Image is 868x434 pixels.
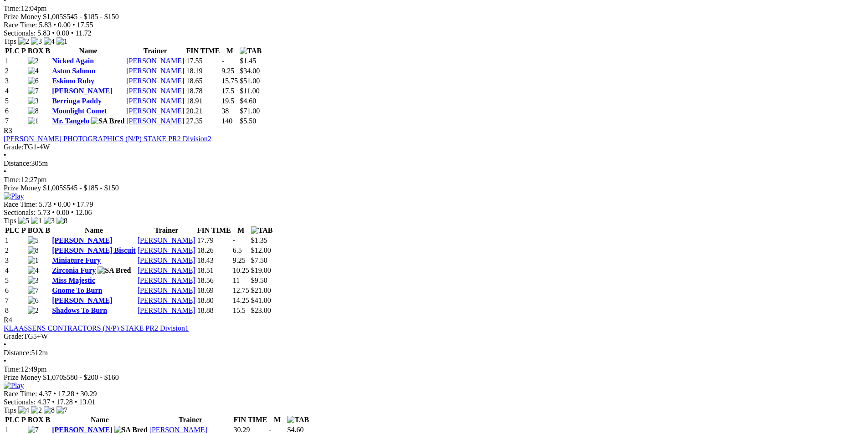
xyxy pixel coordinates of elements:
text: - [269,426,271,434]
a: Moonlight Comet [52,107,107,115]
div: Prize Money $1,005 [4,13,864,21]
td: 27.35 [185,117,220,126]
a: [PERSON_NAME] Biscuit [52,246,136,254]
td: 18.26 [197,246,231,255]
span: 5.83 [37,29,50,37]
text: 9.25 [221,67,234,75]
span: Tips [4,217,16,225]
a: [PERSON_NAME] [138,296,195,304]
span: BOX [28,416,44,424]
span: • [72,21,75,29]
td: 2 [5,246,26,255]
img: SA Bred [114,426,148,434]
td: 20.21 [185,107,220,116]
a: [PERSON_NAME] [126,57,184,65]
img: 5 [18,217,29,225]
img: 8 [28,246,39,255]
td: 17.79 [197,236,231,245]
span: 0.00 [56,209,69,216]
img: 3 [44,217,55,225]
th: M [232,226,250,235]
a: [PERSON_NAME] [138,236,195,244]
span: Distance: [4,159,31,167]
img: 1 [56,37,67,46]
a: Aston Salmon [52,67,96,75]
td: 3 [5,77,26,86]
span: 12.06 [75,209,92,216]
span: • [52,29,55,37]
span: • [75,398,77,406]
span: 13.01 [79,398,95,406]
td: 18.56 [197,276,231,285]
span: • [4,151,6,159]
span: 0.00 [58,200,71,208]
span: BOX [28,47,44,55]
span: • [76,390,79,398]
span: Sectionals: [4,29,36,37]
img: 7 [56,406,67,414]
td: 6 [5,107,26,116]
a: Miniature Fury [52,256,101,264]
span: P [21,226,26,234]
span: • [53,390,56,398]
span: $7.50 [251,256,267,264]
a: [PERSON_NAME] [138,276,195,284]
a: KLAASSENS CONTRACTORS (N/P) STAKE PR2 Division1 [4,324,189,332]
img: SA Bred [98,266,131,275]
a: Nicked Again [52,57,94,65]
a: [PERSON_NAME] [138,256,195,264]
span: $4.60 [240,97,256,105]
span: $12.00 [251,246,271,254]
span: $580 - $200 - $160 [63,373,119,381]
div: 12:49pm [4,365,864,373]
th: Name [51,415,148,424]
td: 7 [5,296,26,305]
td: 1 [5,236,26,245]
span: P [21,47,26,55]
img: 6 [28,296,39,305]
span: 5.73 [39,200,51,208]
a: [PERSON_NAME] [52,296,112,304]
span: 4.37 [37,398,50,406]
img: 4 [18,406,29,414]
div: TG1-4W [4,143,864,151]
th: M [221,46,238,56]
span: $21.00 [251,286,271,294]
img: 7 [28,286,39,295]
div: 512m [4,349,864,357]
span: Distance: [4,349,31,357]
a: [PERSON_NAME] [138,246,195,254]
span: $11.00 [240,87,259,95]
a: [PERSON_NAME] [126,97,184,105]
span: 30.29 [81,390,97,398]
th: FIN TIME [197,226,231,235]
span: $9.50 [251,276,267,284]
td: 6 [5,286,26,295]
img: TAB [287,416,309,424]
span: PLC [5,47,20,55]
text: - [221,57,224,65]
div: 12:04pm [4,5,864,13]
td: 4 [5,266,26,275]
span: • [4,341,6,348]
text: 17.5 [221,87,234,95]
th: Name [51,46,125,56]
img: 7 [28,87,39,95]
span: 17.79 [77,200,93,208]
th: FIN TIME [233,415,268,424]
img: 3 [31,37,42,46]
img: 1 [28,117,39,125]
span: P [21,416,26,424]
span: 5.73 [37,209,50,216]
span: Tips [4,37,16,45]
span: • [52,209,55,216]
td: 8 [5,306,26,315]
span: Race Time: [4,200,37,208]
span: $71.00 [240,107,260,115]
img: TAB [240,47,262,55]
span: Race Time: [4,21,37,29]
div: Prize Money $1,070 [4,373,864,382]
th: M [268,415,286,424]
a: [PERSON_NAME] PHOTOGRAPHICS (N/P) STAKE PR2 Division2 [4,135,211,143]
img: 5 [28,236,39,245]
